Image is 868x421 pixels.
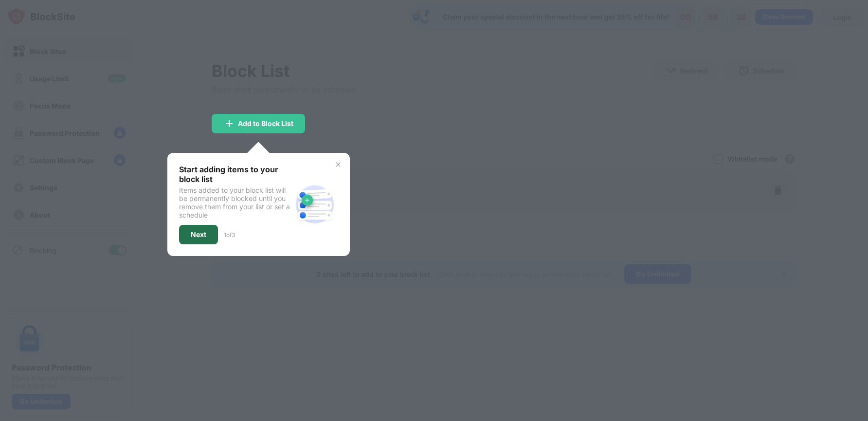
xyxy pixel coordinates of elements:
[179,165,291,184] div: Start adding items to your block list
[191,231,206,238] div: Next
[224,231,235,238] div: 1 of 3
[291,181,338,228] img: block-site.svg
[238,120,293,128] div: Add to Block List
[334,161,342,168] img: x-button.svg
[179,186,291,219] div: Items added to your block list will be permanently blocked until you remove them from your list o...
